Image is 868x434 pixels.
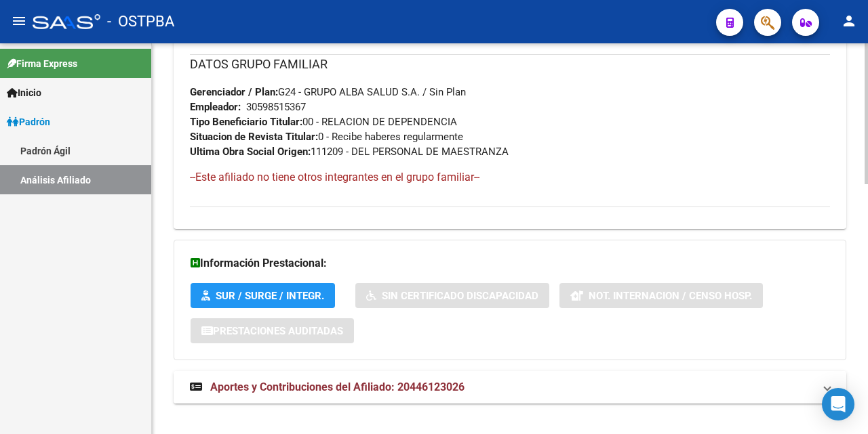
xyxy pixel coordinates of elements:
span: 111209 - DEL PERSONAL DE MAESTRANZA [190,146,509,158]
span: G24 - GRUPO ALBA SALUD S.A. / Sin Plan [190,86,466,98]
span: 0 - Recibe haberes regularmente [190,131,463,143]
span: Aportes y Contribuciones del Afiliado: 20446123026 [210,381,465,393]
strong: Empleador: [190,101,241,113]
span: Sin Certificado Discapacidad [382,290,538,302]
span: 00 - RELACION DE DEPENDENCIA [190,116,457,128]
div: 30598515367 [246,100,306,114]
span: - OSTPBA [107,7,174,37]
mat-icon: menu [11,13,27,29]
span: Prestaciones Auditadas [213,325,343,337]
span: Not. Internacion / Censo Hosp. [589,290,752,302]
span: Padrón [7,114,50,129]
h3: DATOS GRUPO FAMILIAR [190,55,830,74]
div: Open Intercom Messenger [822,388,854,420]
h4: --Este afiliado no tiene otros integrantes en el grupo familiar-- [190,170,830,185]
strong: Gerenciador / Plan: [190,86,278,98]
h3: Información Prestacional: [191,254,829,273]
button: Not. Internacion / Censo Hosp. [559,283,763,308]
strong: Ultima Obra Social Origen: [190,146,311,158]
button: SUR / SURGE / INTEGR. [191,283,335,308]
button: Sin Certificado Discapacidad [355,283,549,308]
strong: Tipo Beneficiario Titular: [190,116,302,128]
span: Inicio [7,85,41,100]
mat-icon: person [841,13,857,29]
strong: Situacion de Revista Titular: [190,131,318,143]
mat-expansion-panel-header: Aportes y Contribuciones del Afiliado: 20446123026 [174,371,846,404]
button: Prestaciones Auditadas [191,318,354,343]
span: SUR / SURGE / INTEGR. [216,290,324,302]
span: Firma Express [7,56,77,71]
